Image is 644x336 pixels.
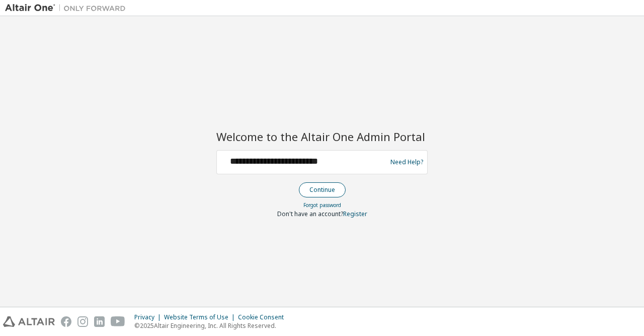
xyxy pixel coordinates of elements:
a: Register [343,210,367,218]
h2: Welcome to the Altair One Admin Portal [216,129,428,144]
div: Privacy [134,313,164,321]
img: instagram.svg [77,316,88,327]
p: © 2025 Altair Engineering, Inc. All Rights Reserved. [134,321,290,330]
img: Altair One [5,3,131,13]
div: Cookie Consent [238,313,290,321]
img: facebook.svg [61,316,71,327]
a: Forgot password [303,201,341,209]
button: Continue [299,182,346,197]
img: linkedin.svg [94,316,105,327]
img: youtube.svg [111,316,125,327]
img: altair_logo.svg [3,316,55,327]
div: Website Terms of Use [164,313,238,321]
span: Don't have an account? [277,210,343,218]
